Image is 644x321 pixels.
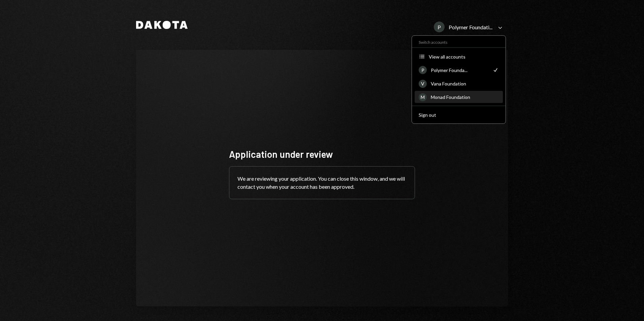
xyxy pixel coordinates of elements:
div: We are reviewing your application. You can close this window, and we will contact you when your a... [229,167,415,199]
div: Switch accounts [412,38,506,45]
button: Sign out [415,109,503,121]
div: V [419,80,427,88]
div: Monad Foundation [431,94,499,100]
div: View all accounts [429,54,499,60]
div: Sign out [419,112,499,118]
div: Polymer Foundati... [449,24,492,30]
div: Application under review [229,148,415,161]
div: Vana Foundation [431,81,499,86]
a: MMonad Foundation [415,91,503,103]
div: P [419,66,427,74]
div: Polymer Founda... [431,67,488,73]
div: P [434,22,445,32]
div: M [419,93,427,101]
a: VVana Foundation [415,77,503,90]
button: View all accounts [415,51,503,63]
